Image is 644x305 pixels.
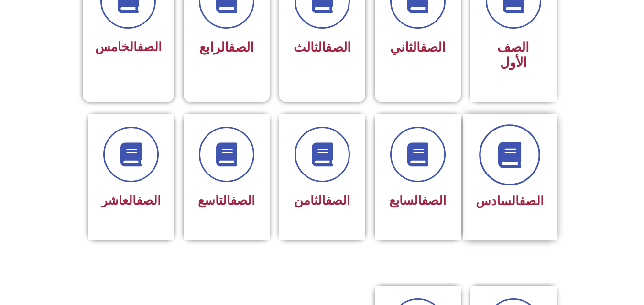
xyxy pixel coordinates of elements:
[422,193,446,207] a: الصف
[420,40,446,55] a: الصف
[199,40,254,55] span: الرابع
[476,194,544,208] span: السادس
[326,40,351,55] a: الصف
[294,193,350,207] span: الثامن
[136,193,161,207] a: الصف
[519,194,544,208] a: الصف
[390,40,446,55] span: الثاني
[326,193,350,207] a: الصف
[137,40,162,54] a: الصف
[198,193,255,207] span: التاسع
[230,193,255,207] a: الصف
[95,40,162,54] span: الخامس
[229,40,254,55] a: الصف
[497,40,529,70] span: الصف الأول
[294,40,351,55] span: الثالث
[389,193,446,207] span: السابع
[101,193,161,207] span: العاشر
